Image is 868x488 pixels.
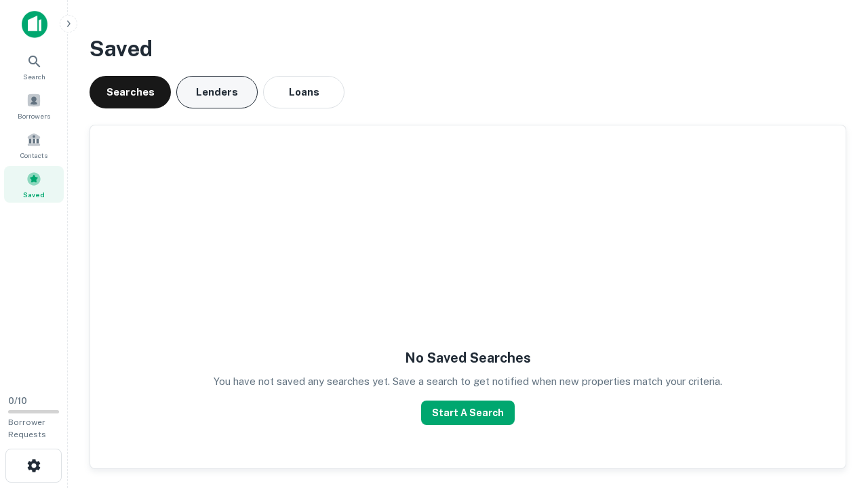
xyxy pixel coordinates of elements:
[405,348,531,368] h5: No Saved Searches
[18,110,50,121] span: Borrowers
[22,11,47,38] img: capitalize-icon.png
[23,189,45,200] span: Saved
[214,373,722,390] p: You have not saved any searches yet. Save a search to get notified when new properties match your...
[4,166,64,203] a: Saved
[4,127,64,163] a: Contacts
[8,396,27,406] span: 0 / 10
[20,150,47,161] span: Contacts
[176,76,258,108] button: Lenders
[800,380,868,445] iframe: Chat Widget
[90,76,171,108] button: Searches
[421,401,515,425] button: Start A Search
[90,33,846,65] h3: Saved
[4,48,64,85] a: Search
[8,418,46,439] span: Borrower Requests
[23,71,45,82] span: Search
[4,87,64,124] a: Borrowers
[263,76,344,108] button: Loans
